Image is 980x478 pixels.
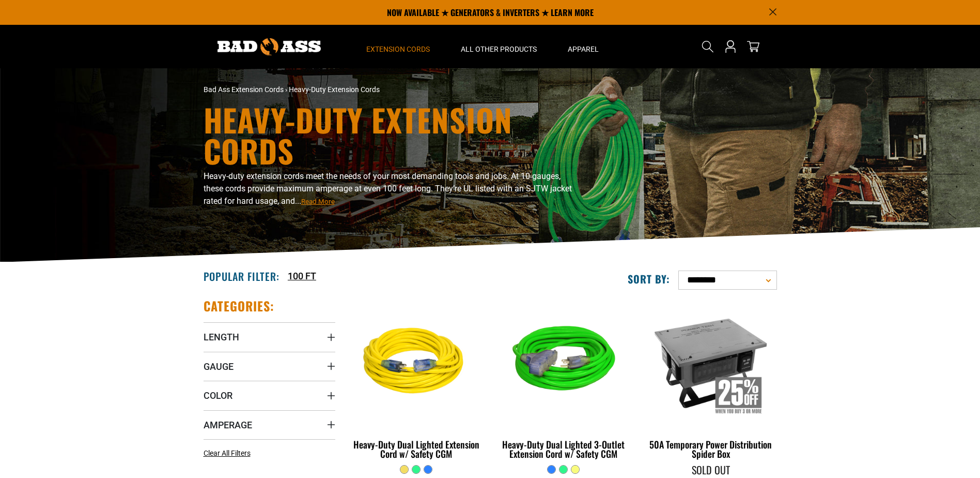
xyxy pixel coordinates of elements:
[628,272,670,286] label: Sort by:
[568,44,599,54] span: Apparel
[285,85,287,94] span: ›
[461,44,537,54] span: All Other Products
[204,298,275,314] h2: Categories:
[646,303,776,422] img: 50A Temporary Power Distribution Spider Box
[497,298,629,465] a: neon green Heavy-Duty Dual Lighted 3-Outlet Extension Cord w/ Safety CGM
[204,419,252,431] span: Amperage
[351,298,483,465] a: yellow Heavy-Duty Dual Lighted Extension Cord w/ Safety CGM
[204,381,335,410] summary: Color
[699,38,716,55] summary: Search
[552,25,614,68] summary: Apparel
[204,84,581,95] nav: breadcrumbs
[204,410,335,439] summary: Amperage
[204,361,234,372] span: Gauge
[204,322,335,351] summary: Length
[645,465,776,475] div: Sold Out
[497,440,629,458] div: Heavy-Duty Dual Lighted 3-Outlet Extension Cord w/ Safety CGM
[351,303,481,422] img: yellow
[204,390,232,401] span: Color
[499,303,629,422] img: neon green
[204,448,255,459] a: Clear All Filters
[204,352,335,381] summary: Gauge
[366,44,430,54] span: Extension Cords
[204,171,572,206] span: Heavy-duty extension cords meet the needs of your most demanding tools and jobs. At 10 gauges, th...
[351,440,483,458] div: Heavy-Duty Dual Lighted Extension Cord w/ Safety CGM
[204,449,251,457] span: Clear All Filters
[645,298,776,465] a: 50A Temporary Power Distribution Spider Box 50A Temporary Power Distribution Spider Box
[445,25,552,68] summary: All Other Products
[204,104,581,166] h1: Heavy-Duty Extension Cords
[217,38,321,55] img: Bad Ass Extension Cords
[204,85,284,94] a: Bad Ass Extension Cords
[288,269,316,283] a: 100 FT
[204,270,279,283] h2: Popular Filter:
[351,25,445,68] summary: Extension Cords
[301,198,335,205] span: Read More
[645,440,776,458] div: 50A Temporary Power Distribution Spider Box
[289,85,380,94] span: Heavy-Duty Extension Cords
[204,331,239,343] span: Length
